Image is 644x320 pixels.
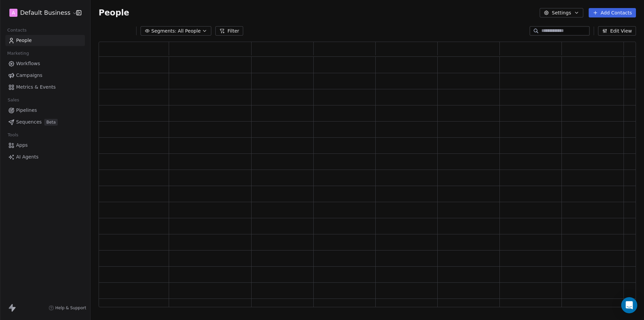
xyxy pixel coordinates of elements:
span: Workflows [16,60,40,67]
a: Apps [5,140,85,151]
button: ADefault Business [8,7,71,18]
span: A [12,9,15,16]
a: AI Agents [5,151,85,163]
span: Tools [5,130,21,140]
a: Pipelines [5,105,85,116]
span: Help & Support [55,305,86,311]
span: Marketing [4,48,32,58]
span: Sequences [16,119,42,126]
span: People [99,8,129,18]
button: Add Contacts [589,8,636,17]
span: Beta [44,119,58,126]
span: All People [178,28,201,35]
a: People [5,35,85,46]
a: Metrics & Events [5,82,85,93]
span: Campaigns [16,72,42,79]
span: Default Business [20,8,70,17]
a: SequencesBeta [5,117,85,128]
span: Apps [16,142,28,149]
a: Help & Support [49,305,86,311]
span: People [16,37,32,44]
button: Edit View [598,26,636,36]
span: Metrics & Events [16,84,56,91]
span: Pipelines [16,107,37,114]
span: Sales [5,95,22,105]
span: AI Agents [16,153,39,161]
span: Segments: [151,28,176,35]
a: Workflows [5,58,85,69]
button: Settings [540,8,583,17]
button: Filter [215,26,243,36]
span: Contacts [4,25,30,35]
a: Campaigns [5,70,85,81]
div: Open Intercom Messenger [621,297,637,313]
